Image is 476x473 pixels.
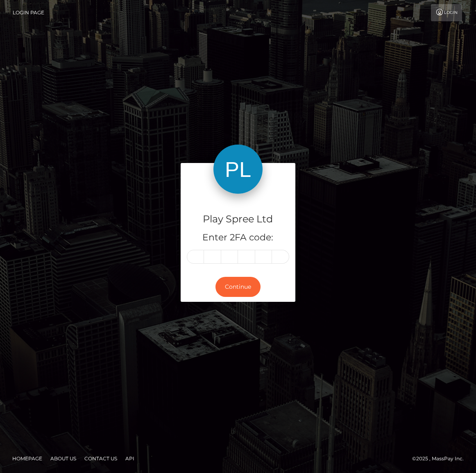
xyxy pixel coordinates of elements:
[13,4,44,21] a: Login Page
[215,277,261,297] button: Continue
[213,145,263,194] img: Play Spree Ltd
[187,212,289,226] h4: Play Spree Ltd
[47,452,79,465] a: About Us
[431,4,462,21] a: Login
[81,452,120,465] a: Contact Us
[412,454,470,463] div: © 2025 , MassPay Inc.
[122,452,138,465] a: API
[9,452,45,465] a: Homepage
[187,231,289,244] h5: Enter 2FA code:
